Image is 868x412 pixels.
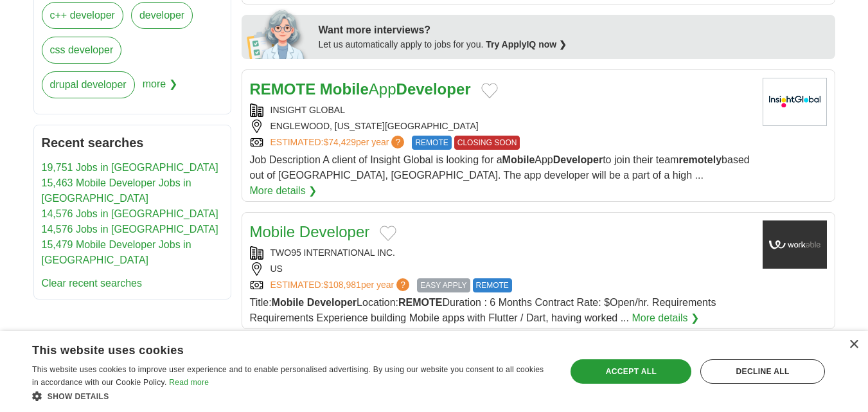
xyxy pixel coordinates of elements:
[323,280,360,290] span: $108,981
[632,310,699,326] a: More details ❯
[270,105,345,115] a: INSIGHT GLOBAL
[323,137,356,147] span: $74,429
[396,80,471,98] strong: Developer
[412,136,451,150] span: REMOTE
[502,154,535,165] strong: Mobile
[32,339,518,358] div: This website uses cookies
[42,162,218,173] a: 19,751 Jobs in [GEOGRAPHIC_DATA]
[42,133,223,152] h2: Recent searches
[250,262,752,276] div: US
[48,392,109,401] span: Show details
[42,71,135,98] a: drupal developer
[319,38,828,51] div: Let us automatically apply to jobs for you.
[42,177,191,204] a: 15,463 Mobile Developer Jobs in [GEOGRAPHIC_DATA]
[270,136,407,150] a: ESTIMATED:$74,429per year?
[250,297,716,323] span: Title: Location: Duration : 6 Months Contract Rate: $Open/hr. Requirements Requirements Experienc...
[270,278,412,292] a: ESTIMATED:$108,981per year?
[380,226,396,241] button: Add to favorite jobs
[473,278,512,292] span: REMOTE
[553,154,603,165] strong: Developer
[307,297,357,308] strong: Developer
[571,359,691,384] div: Accept all
[250,80,316,98] strong: REMOTE
[42,278,143,289] a: Clear recent searches
[763,78,827,126] img: Insight Global logo
[700,359,825,384] div: Decline all
[42,208,218,219] a: 14,576 Jobs in [GEOGRAPHIC_DATA]
[417,278,470,292] span: EASY APPLY
[250,80,471,98] a: REMOTE MobileAppDeveloper
[250,154,750,181] span: Job Description A client of Insight Global is looking for a App to join their team based out of [...
[32,365,544,387] span: This website uses cookies to improve user experience and to enable personalised advertising. By u...
[143,71,177,106] span: more ❯
[250,223,370,240] a: Mobile Developer
[42,239,191,265] a: 15,479 Mobile Developer Jobs in [GEOGRAPHIC_DATA]
[396,278,409,291] span: ?
[169,378,209,387] a: Read more, opens a new window
[272,297,305,308] strong: Mobile
[247,8,309,59] img: apply-iq-scientist.png
[42,37,122,64] a: css developer
[391,136,404,148] span: ?
[250,120,752,133] div: ENGLEWOOD, [US_STATE][GEOGRAPHIC_DATA]
[250,246,752,260] div: TWO95 INTERNATIONAL INC.
[319,22,828,38] div: Want more interviews?
[849,340,858,350] div: Close
[398,297,442,308] strong: REMOTE
[763,220,827,269] img: Company logo
[481,83,498,98] button: Add to favorite jobs
[250,183,317,199] a: More details ❯
[42,2,123,29] a: c++ developer
[32,390,551,402] div: Show details
[42,224,218,235] a: 14,576 Jobs in [GEOGRAPHIC_DATA]
[486,39,567,49] a: Try ApplyIQ now ❯
[454,136,520,150] span: CLOSING SOON
[678,154,722,165] strong: remotely
[131,2,193,29] a: developer
[320,80,369,98] strong: Mobile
